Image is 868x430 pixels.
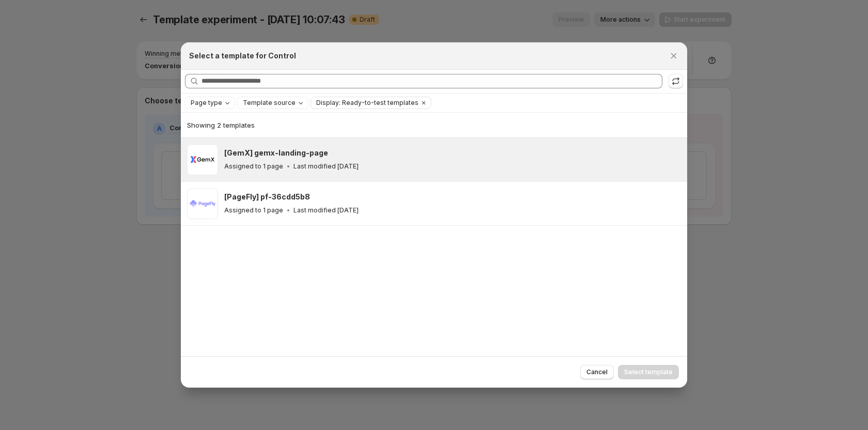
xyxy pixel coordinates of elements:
[189,51,296,61] h2: Select a template for Control
[243,99,296,107] span: Template source
[191,99,222,107] span: Page type
[580,365,614,379] button: Cancel
[187,121,255,129] span: Showing 2 templates
[224,148,328,158] h3: [GemX] gemx-landing-page
[224,206,283,214] p: Assigned to 1 page
[293,162,359,171] p: Last modified [DATE]
[311,97,419,109] button: Display: Ready-to-test templates
[419,97,429,109] button: Clear
[586,368,608,376] span: Cancel
[224,162,283,171] p: Assigned to 1 page
[238,97,308,109] button: Template source
[224,192,310,202] h3: [PageFly] pf-36cdd5b8
[667,49,681,63] button: Close
[316,99,419,107] span: Display: Ready-to-test templates
[185,97,235,109] button: Page type
[293,206,359,214] p: Last modified [DATE]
